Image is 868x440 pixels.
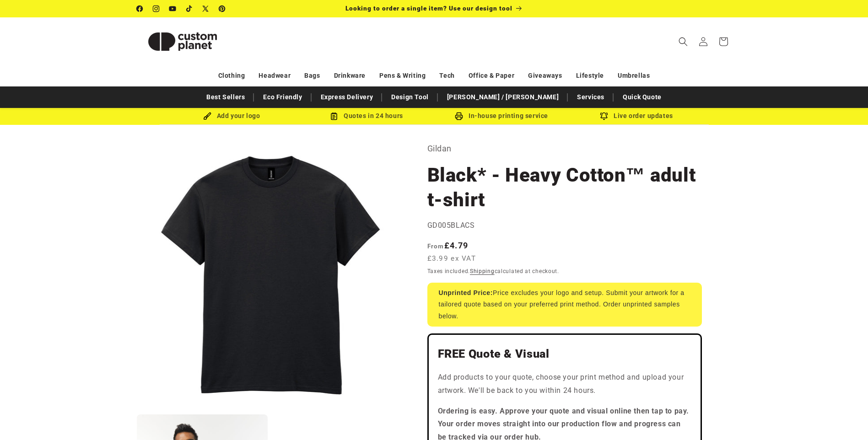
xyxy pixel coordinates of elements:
a: Headwear [259,68,291,84]
h1: Black* - Heavy Cotton™ adult t-shirt [427,163,702,212]
span: Looking to order a single item? Use our design tool [345,5,512,12]
span: GD005BLACS [427,221,475,230]
a: Office & Paper [469,68,514,84]
a: Umbrellas [618,68,650,84]
a: Eco Friendly [259,89,307,105]
a: Lifestyle [576,68,604,84]
a: Clothing [218,68,245,84]
summary: Search [673,32,693,52]
p: Gildan [427,141,702,156]
a: Shipping [470,268,495,274]
a: Tech [439,68,454,84]
div: Quotes in 24 hours [299,110,434,122]
h2: FREE Quote & Visual [438,347,691,361]
a: Pens & Writing [379,68,426,84]
div: Add your logo [164,110,299,122]
strong: £4.79 [427,241,469,250]
a: Express Delivery [316,89,378,105]
span: £3.99 ex VAT [427,253,476,264]
a: [PERSON_NAME] / [PERSON_NAME] [442,89,563,105]
a: Design Tool [387,89,433,105]
a: Drinkware [334,68,366,84]
strong: Unprinted Price: [439,289,493,296]
img: Brush Icon [203,112,211,120]
a: Quick Quote [618,89,666,105]
div: Price excludes your logo and setup. Submit your artwork for a tailored quote based on your prefer... [427,283,702,327]
a: Bags [304,68,320,84]
span: From [427,242,444,250]
div: Taxes included. calculated at checkout. [427,267,702,276]
a: Services [572,89,609,105]
img: In-house printing [455,112,463,120]
img: Order updates [600,112,608,120]
a: Giveaways [528,68,562,84]
div: In-house printing service [434,110,569,122]
img: Order Updates Icon [330,112,338,120]
a: Custom Planet [133,17,232,65]
a: Best Sellers [202,89,249,105]
img: Custom Planet [137,21,228,62]
div: Live order updates [569,110,704,122]
p: Add products to your quote, choose your print method and upload your artwork. We'll be back to yo... [438,371,691,397]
